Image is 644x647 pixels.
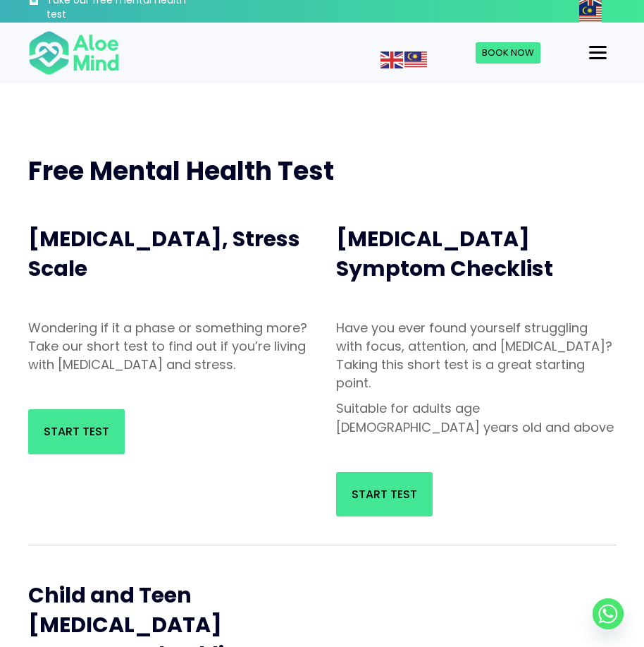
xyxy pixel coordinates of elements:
[583,41,612,65] button: Menu
[44,423,109,440] span: Start Test
[28,153,334,189] span: Free Mental Health Test
[336,224,553,284] span: [MEDICAL_DATA] Symptom Checklist
[28,30,120,76] img: Aloe mind Logo
[593,598,624,629] a: Whatsapp
[482,46,534,59] span: Book Now
[28,224,300,284] span: [MEDICAL_DATA], Stress Scale
[336,319,616,392] p: Have you ever found yourself struggling with focus, attention, and [MEDICAL_DATA]? Taking this sh...
[404,52,427,68] img: ms
[404,52,428,66] a: Malay
[579,6,603,20] a: Malay
[476,42,540,64] a: Book Now
[380,52,403,68] img: en
[28,409,125,454] a: Start Test
[336,472,433,516] a: Start Test
[352,486,417,502] span: Start Test
[28,319,308,374] p: Wondering if it a phase or something more? Take our short test to find out if you’re living with ...
[579,6,602,23] img: ms
[336,399,616,436] p: Suitable for adults age [DEMOGRAPHIC_DATA] years old and above
[380,52,404,66] a: English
